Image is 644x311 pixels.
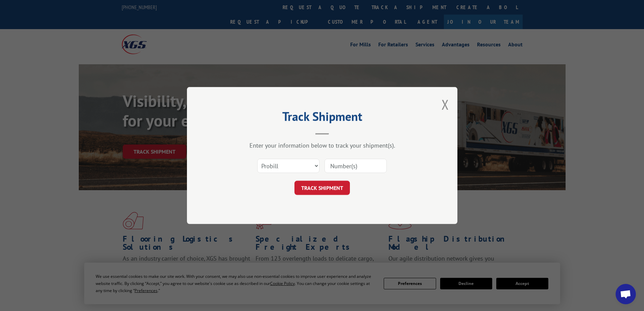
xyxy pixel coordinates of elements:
div: Enter your information below to track your shipment(s). [221,141,424,149]
h2: Track Shipment [221,112,424,125]
button: Close modal [442,95,449,113]
a: Open chat [616,284,636,304]
input: Number(s) [325,159,387,173]
button: TRACK SHIPMENT [294,181,350,195]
